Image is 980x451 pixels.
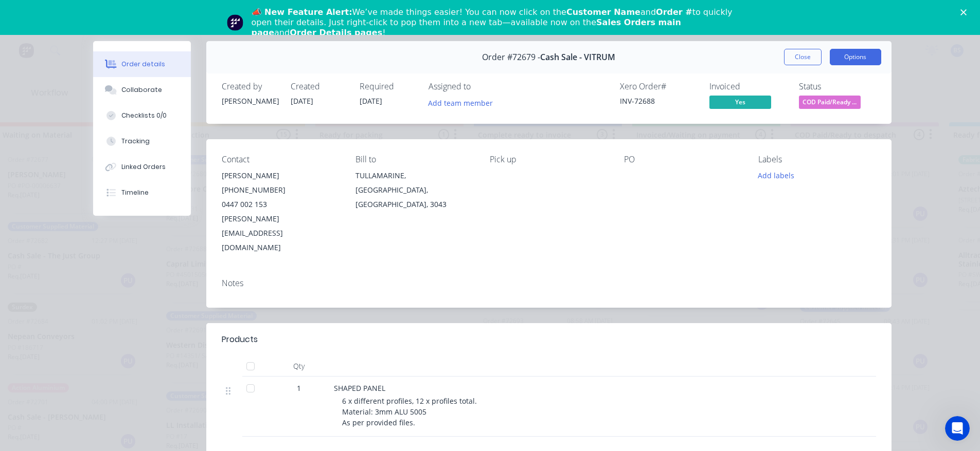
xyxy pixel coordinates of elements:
span: Order #72679 - [482,52,540,62]
div: TULLAMARINE, [GEOGRAPHIC_DATA], [GEOGRAPHIC_DATA], 3043 [355,168,473,212]
div: Created [291,82,347,91]
img: Profile image for Team [227,14,243,31]
div: [PERSON_NAME] [222,168,340,183]
div: INV-72688 [620,96,697,106]
button: Add team member [422,96,498,109]
span: 1 [297,383,301,393]
div: Bill to [355,155,473,164]
div: Assigned to [429,82,531,91]
div: Invoiced [709,82,787,91]
span: Cash Sale - VITRUM [540,52,615,62]
span: SHAPED PANEL [334,383,385,393]
button: Options [830,49,881,65]
span: COD Paid/Ready ... [799,96,861,108]
b: Customer Name [566,7,640,17]
button: Timeline [93,180,191,205]
span: 6 x different profiles, 12 x profiles total. Material: 3mm ALU 5005 As per provided files. [342,396,477,427]
div: Linked Orders [121,162,166,172]
div: Order details [121,60,165,69]
div: [PERSON_NAME][EMAIL_ADDRESS][DOMAIN_NAME] [222,212,340,255]
div: Products [222,333,258,346]
div: We’ve made things easier! You can now click on the and to quickly open their details. Just right-... [252,7,737,38]
div: Labels [758,155,876,164]
div: 0447 002 153 [222,197,340,212]
div: Collaborate [121,85,162,95]
div: Notes [222,278,876,288]
button: COD Paid/Ready ... [799,96,861,111]
iframe: Intercom live chat [945,416,970,441]
div: Tracking [121,137,150,146]
div: Timeline [121,188,149,197]
b: Order Details pages [290,28,382,37]
div: PO [624,155,742,164]
button: Tracking [93,128,191,154]
button: Add labels [753,168,800,182]
div: [PHONE_NUMBER] [222,183,340,197]
div: Created by [222,82,278,91]
button: Order details [93,51,191,77]
div: [PERSON_NAME][PHONE_NUMBER]0447 002 153[PERSON_NAME][EMAIL_ADDRESS][DOMAIN_NAME] [222,168,340,255]
span: [DATE] [291,96,313,106]
span: Yes [709,96,771,108]
div: Required [360,82,416,91]
div: Close [960,9,971,15]
b: 📣 New Feature Alert: [252,7,352,17]
button: Checklists 0/0 [93,103,191,128]
div: [PERSON_NAME] [222,96,278,106]
div: Qty [268,356,330,377]
button: Collaborate [93,77,191,103]
span: [DATE] [360,96,382,106]
b: Sales Orders main page [252,17,681,37]
div: Xero Order # [620,82,697,91]
div: Status [799,82,876,91]
button: Close [784,49,822,65]
div: Contact [222,155,340,164]
button: Add team member [429,96,498,109]
button: Linked Orders [93,154,191,180]
div: Checklists 0/0 [121,111,167,120]
div: Pick up [490,155,608,164]
b: Order # [656,7,692,17]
